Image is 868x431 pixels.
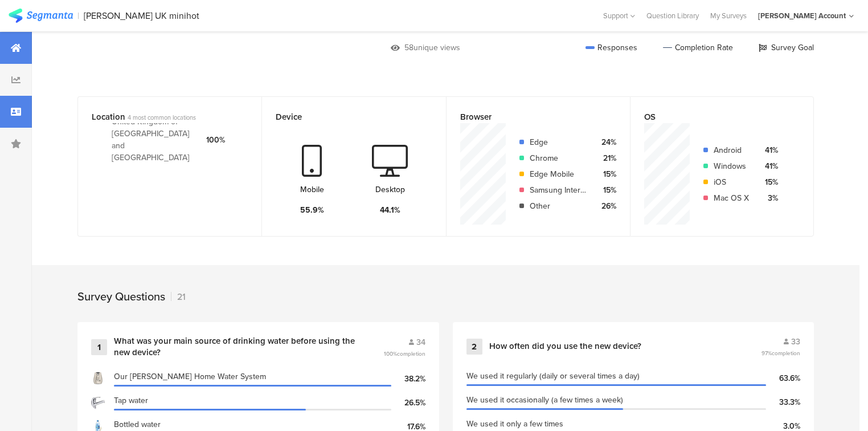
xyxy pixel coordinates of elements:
div: 21 [171,290,186,303]
div: [PERSON_NAME] UK minihot [84,10,199,21]
span: We used it only a few times [466,418,563,430]
span: completion [772,349,800,357]
div: 44.1% [380,204,400,216]
div: Browser [460,111,597,123]
div: 1 [91,339,107,355]
div: OS [644,111,781,123]
div: 24% [596,136,616,148]
div: How often did you use the new device? [489,341,641,352]
div: Mobile [300,184,324,196]
div: 63.6% [766,372,800,384]
span: 4 most common locations [128,113,196,122]
div: Support [603,7,635,25]
div: Other [530,200,587,212]
div: Survey Goal [759,42,814,54]
div: United Kingdom of [GEOGRAPHIC_DATA] and [GEOGRAPHIC_DATA] [112,116,197,164]
div: Completion Rate [663,42,733,54]
div: Android [714,144,749,156]
div: 15% [596,184,616,196]
a: Question Library [641,10,705,21]
div: | [77,9,79,22]
img: d3718dnoaommpf.cloudfront.net%2Fitem%2F0364d7fffc2b08b406ac.jpg [91,372,105,385]
span: We used it occasionally (a few times a week) [466,394,623,406]
div: 26% [596,200,616,212]
div: 41% [758,160,778,172]
div: 100% [206,134,225,146]
div: Responses [586,42,637,54]
div: [PERSON_NAME] Account [758,10,846,21]
div: Desktop [375,184,405,196]
span: We used it regularly (daily or several times a day) [466,370,640,382]
span: completion [397,349,425,358]
div: Chrome [530,152,587,164]
div: 3% [758,192,778,204]
div: 15% [758,176,778,188]
div: What was your main source of drinking water before using the new device? [114,336,356,358]
div: Windows [714,160,749,172]
div: Edge Mobile [530,168,587,180]
div: Survey Questions [77,288,165,305]
span: Tap water [114,395,148,406]
a: My Surveys [705,10,752,21]
span: 33 [791,336,800,348]
span: 100% [384,349,425,358]
div: 26.5% [391,397,425,409]
span: Bottled water [114,418,161,430]
div: iOS [714,176,749,188]
div: 55.9% [300,204,324,216]
div: Mac OS X [714,192,749,204]
div: 41% [758,144,778,156]
div: Location [92,111,229,123]
img: d3718dnoaommpf.cloudfront.net%2Fitem%2Fa379033aff56e297afc3.jpg [91,396,105,409]
div: 33.3% [766,396,800,408]
div: 15% [596,168,616,180]
div: Samsung Internet [530,184,587,196]
span: 97% [761,349,800,357]
span: Our [PERSON_NAME] Home Water System [114,371,266,383]
div: 21% [596,152,616,164]
span: 34 [416,336,425,348]
img: segmanta logo [9,9,73,23]
div: 58 [404,42,413,54]
div: Edge [530,136,587,148]
div: 38.2% [391,373,425,385]
div: 2 [466,339,482,355]
div: unique views [413,42,460,54]
div: Device [276,111,413,123]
